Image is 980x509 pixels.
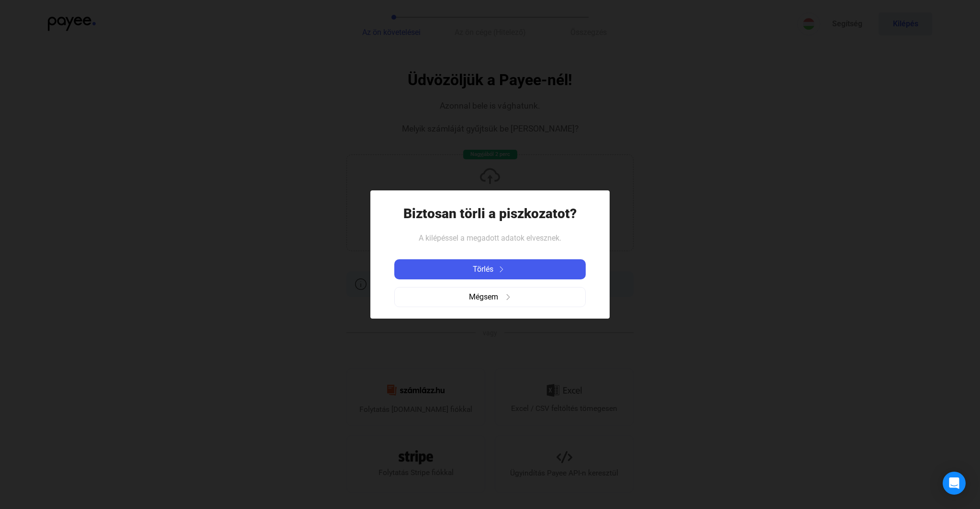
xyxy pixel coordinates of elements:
img: arrow-right-white [496,266,507,272]
h1: Biztosan törli a piszkozatot? [403,205,577,222]
span: A kilépéssel a megadott adatok elvesznek. [419,233,561,243]
span: Mégsem [469,291,498,303]
img: arrow-right-grey [505,294,511,300]
button: Törlésarrow-right-white [394,259,586,279]
button: Mégsemarrow-right-grey [394,287,586,307]
div: Open Intercom Messenger [943,472,966,495]
span: Törlés [473,264,493,275]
